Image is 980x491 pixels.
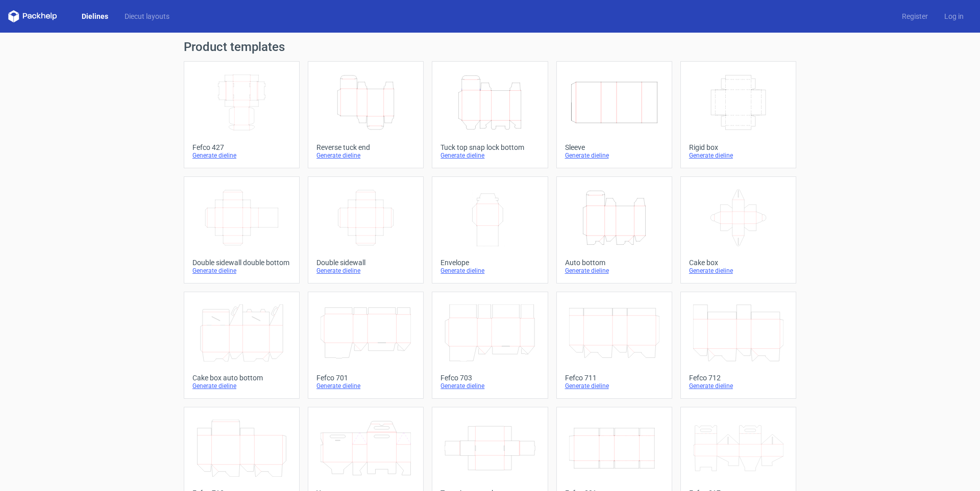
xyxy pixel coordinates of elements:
div: Fefco 427 [192,143,291,151]
div: Generate dieline [440,267,539,275]
div: Generate dieline [689,151,788,160]
div: Generate dieline [316,382,415,390]
div: Double sidewall double bottom [192,259,291,267]
a: Auto bottomGenerate dieline [556,176,672,283]
div: Generate dieline [316,151,415,160]
div: Generate dieline [192,267,291,275]
div: Rigid box [689,143,788,151]
div: Double sidewall [316,259,415,267]
div: Generate dieline [689,267,788,275]
div: Generate dieline [565,151,664,160]
a: Rigid boxGenerate dieline [680,61,796,168]
a: Reverse tuck endGenerate dieline [308,61,424,168]
a: Fefco 427Generate dieline [184,61,300,168]
div: Generate dieline [440,382,539,390]
div: Fefco 712 [689,374,788,382]
a: Fefco 712Generate dieline [680,292,796,399]
a: Cake boxGenerate dieline [680,176,796,283]
div: Auto bottom [565,259,664,267]
div: Cake box [689,259,788,267]
div: Fefco 711 [565,374,664,382]
a: Tuck top snap lock bottomGenerate dieline [432,61,548,168]
div: Generate dieline [565,267,664,275]
a: Register [894,11,936,21]
a: Cake box auto bottomGenerate dieline [184,292,300,399]
div: Envelope [440,259,539,267]
div: Reverse tuck end [316,143,415,151]
a: Fefco 711Generate dieline [556,292,672,399]
a: Fefco 701Generate dieline [308,292,424,399]
a: Double sidewall double bottomGenerate dieline [184,176,300,283]
div: Generate dieline [316,267,415,275]
div: Generate dieline [440,151,539,160]
a: EnvelopeGenerate dieline [432,176,548,283]
div: Cake box auto bottom [192,374,291,382]
h1: Product templates [184,41,796,53]
div: Generate dieline [192,382,291,390]
a: Dielines [73,11,116,21]
div: Sleeve [565,143,664,151]
div: Fefco 701 [316,374,415,382]
div: Generate dieline [192,151,291,160]
a: Diecut layouts [116,11,178,21]
a: Double sidewallGenerate dieline [308,176,424,283]
div: Tuck top snap lock bottom [440,143,539,151]
div: Generate dieline [689,382,788,390]
a: SleeveGenerate dieline [556,61,672,168]
div: Fefco 703 [440,374,539,382]
a: Fefco 703Generate dieline [432,292,548,399]
a: Log in [936,11,972,21]
div: Generate dieline [565,382,664,390]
